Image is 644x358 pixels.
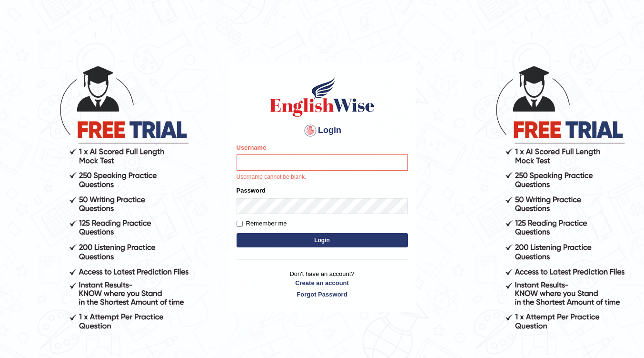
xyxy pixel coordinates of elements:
img: Logo of English Wise sign in for intelligent practice with AI [268,75,376,118]
label: Password [237,186,266,195]
p: Don't have an account? [237,269,408,299]
label: Username [237,143,267,152]
p: Username cannot be blank. [237,173,408,182]
a: Forgot Password [237,290,408,299]
a: Create an account [237,278,408,287]
h4: Login [237,123,408,138]
label: Remember me [237,219,287,228]
input: Remember me [237,221,243,227]
button: Login [237,233,408,247]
